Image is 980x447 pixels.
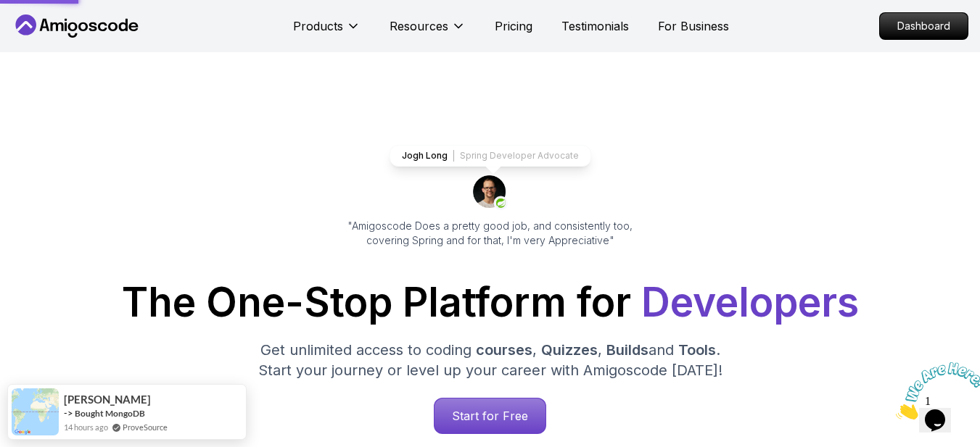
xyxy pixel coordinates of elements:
span: Quizzes [541,341,598,359]
a: For Business [658,17,729,35]
span: [PERSON_NAME] [64,393,151,406]
span: Tools [678,341,716,359]
iframe: chat widget [890,356,980,425]
span: 1 [6,6,12,18]
img: josh long [473,175,508,210]
p: "Amigoscode Does a pretty good job, and consistently too, covering Spring and for that, I'm very ... [328,219,653,248]
span: 14 hours ago [64,421,108,433]
a: Dashboard [879,12,968,40]
p: Products [293,17,343,35]
p: Resources [390,17,448,35]
span: -> [64,407,73,419]
span: Builds [606,341,648,359]
p: Get unlimited access to coding , , and . Start your journey or level up your career with Amigosco... [247,340,734,380]
a: Bought MongoDB [75,408,145,419]
a: ProveSource [123,421,168,433]
span: Developers [641,278,859,326]
button: Products [293,17,361,46]
p: Start for Free [435,398,545,433]
img: provesource social proof notification image [12,388,59,435]
p: Dashboard [880,13,968,39]
a: Testimonials [561,17,629,35]
a: Pricing [495,17,532,35]
img: Chat attention grabber [6,6,96,63]
h1: The One-Stop Platform for [12,283,968,322]
span: courses [476,341,532,359]
button: Resources [390,17,466,46]
a: Start for Free [434,398,546,434]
